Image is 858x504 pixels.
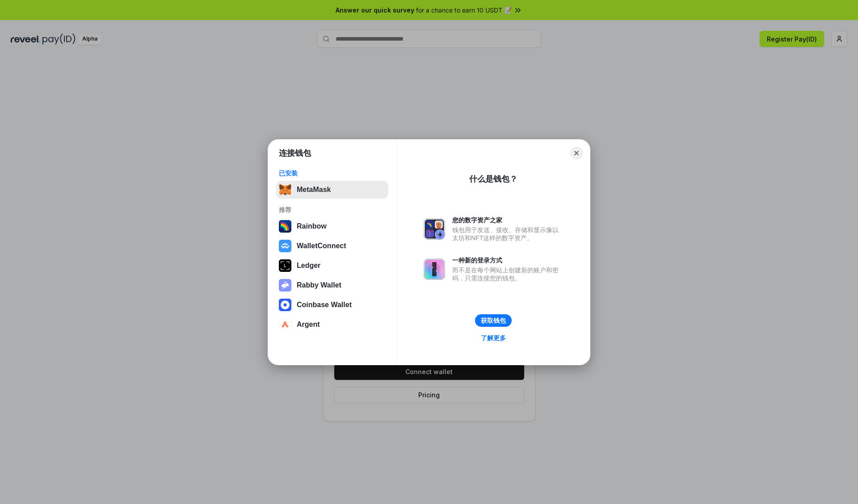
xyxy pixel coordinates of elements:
[570,147,583,159] button: Close
[475,314,512,327] button: 获取钱包
[452,216,563,224] div: 您的数字资产之家
[279,183,291,196] img: svg+xml,%3Csvg%20fill%3D%22none%22%20height%3D%2233%22%20viewBox%3D%220%200%2035%2033%22%20width%...
[297,281,341,289] div: Rabby Wallet
[276,296,388,314] button: Coinbase Wallet
[297,301,352,309] div: Coinbase Wallet
[452,226,563,242] div: 钱包用于发送、接收、存储和显示像以太坊和NFT这样的数字资产。
[279,206,386,214] div: 推荐
[481,317,506,325] div: 获取钱包
[481,334,506,342] div: 了解更多
[297,186,331,194] div: MetaMask
[297,262,320,270] div: Ledger
[279,318,291,331] img: svg+xml,%3Csvg%20width%3D%2228%22%20height%3D%2228%22%20viewBox%3D%220%200%2028%2028%22%20fill%3D...
[297,321,320,329] div: Argent
[279,240,291,252] img: svg+xml,%3Csvg%20width%3D%2228%22%20height%3D%2228%22%20viewBox%3D%220%200%2028%2028%22%20fill%3D...
[452,266,563,282] div: 而不是在每个网站上创建新的账户和密码，只需连接您的钱包。
[279,148,311,158] h1: 连接钱包
[297,242,346,250] div: WalletConnect
[279,259,291,272] img: svg+xml,%3Csvg%20xmlns%3D%22http%3A%2F%2Fwww.w3.org%2F2000%2Fsvg%22%20width%3D%2228%22%20height%3...
[279,220,291,233] img: svg+xml,%3Csvg%20width%3D%22120%22%20height%3D%22120%22%20viewBox%3D%220%200%20120%20120%22%20fil...
[279,279,291,292] img: svg+xml,%3Csvg%20xmlns%3D%22http%3A%2F%2Fwww.w3.org%2F2000%2Fsvg%22%20fill%3D%22none%22%20viewBox...
[276,181,388,199] button: MetaMask
[424,258,445,280] img: svg+xml,%3Csvg%20xmlns%3D%22http%3A%2F%2Fwww.w3.org%2F2000%2Fsvg%22%20fill%3D%22none%22%20viewBox...
[276,257,388,275] button: Ledger
[469,174,517,184] div: 什么是钱包？
[279,299,291,311] img: svg+xml,%3Csvg%20width%3D%2228%22%20height%3D%2228%22%20viewBox%3D%220%200%2028%2028%22%20fill%3D...
[279,169,386,177] div: 已安装
[276,276,388,294] button: Rabby Wallet
[475,332,511,344] a: 了解更多
[276,237,388,255] button: WalletConnect
[276,316,388,333] button: Argent
[276,217,388,235] button: Rainbow
[424,218,445,240] img: svg+xml,%3Csvg%20xmlns%3D%22http%3A%2F%2Fwww.w3.org%2F2000%2Fsvg%22%20fill%3D%22none%22%20viewBox...
[297,222,327,230] div: Rainbow
[452,256,563,264] div: 一种新的登录方式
